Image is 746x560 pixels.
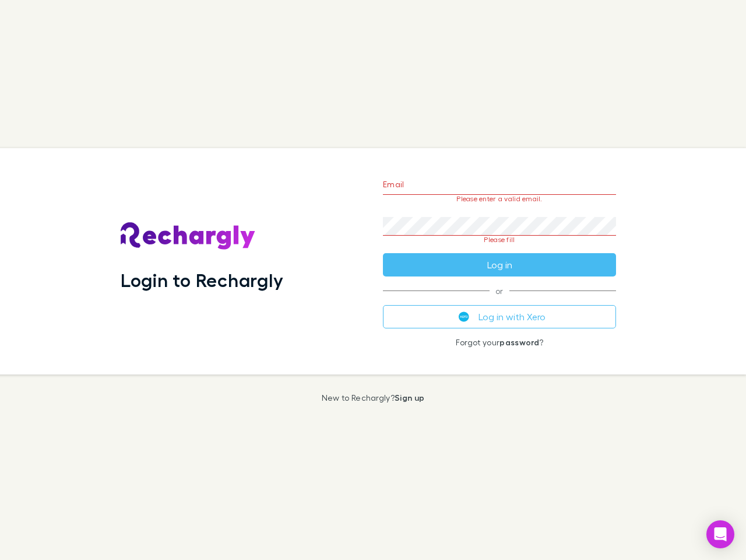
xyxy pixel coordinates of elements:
button: Log in [383,253,616,276]
p: Forgot your ? [383,338,616,347]
div: Open Intercom Messenger [706,520,734,548]
p: Please fill [383,236,616,244]
p: Please enter a valid email. [383,195,616,203]
img: Xero's logo [459,311,469,322]
img: Rechargly's Logo [121,222,256,250]
a: Sign up [395,393,424,402]
h1: Login to Rechargly [121,269,283,291]
button: Log in with Xero [383,305,616,328]
a: password [499,337,539,347]
p: New to Rechargly? [322,393,425,402]
span: or [383,290,616,291]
